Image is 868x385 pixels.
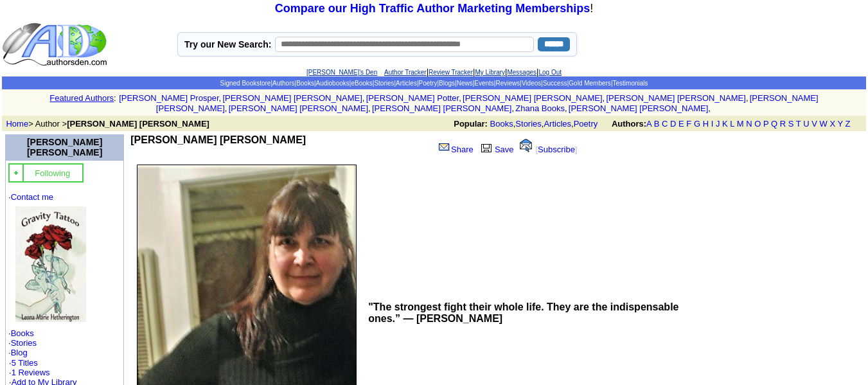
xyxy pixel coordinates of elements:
a: I [711,119,714,129]
img: gc.jpg [12,169,20,177]
font: | | | | [306,67,562,76]
a: Audiobooks [316,80,350,87]
font: i [227,105,228,112]
a: Share [438,145,474,154]
a: J [716,119,720,129]
a: Home [6,119,28,129]
a: Featured Authors [49,93,114,103]
a: Stories [515,119,541,129]
a: Save [478,145,514,154]
img: library.gif [479,142,493,152]
font: i [514,105,515,112]
font: i [221,95,222,102]
a: Y [837,119,842,129]
a: K [722,119,728,129]
a: Signed Bookstore [220,80,270,87]
a: C [662,119,668,129]
a: N [746,119,752,129]
font: i [711,105,712,112]
font: i [371,105,372,112]
a: Subscribe [538,145,575,154]
font: ! [275,2,593,15]
a: [PERSON_NAME] [PERSON_NAME] [606,93,745,103]
a: Articles [396,80,417,87]
a: Q [771,119,777,129]
img: logo_ad.gif [2,22,110,67]
a: [PERSON_NAME] [PERSON_NAME] [569,103,708,113]
a: Books [296,80,314,87]
label: Try our New Search: [184,39,271,49]
a: Author Tracker [384,69,427,76]
a: Following [35,167,70,178]
font: i [461,95,463,102]
a: V [811,119,817,129]
a: Testimonials [612,80,648,87]
a: Z [846,119,851,129]
a: Articles [544,119,571,129]
a: Review Tracker [429,69,473,76]
a: Compare our High Traffic Author Marketing Memberships [275,2,590,15]
a: [PERSON_NAME] [PERSON_NAME] [27,137,102,157]
a: U [803,119,809,129]
a: [PERSON_NAME] [PERSON_NAME] [222,93,362,103]
a: 5 Titles [12,358,38,368]
b: [PERSON_NAME] [PERSON_NAME] [130,134,306,145]
a: Stories [374,80,394,87]
font: i [605,95,606,102]
a: P [763,119,768,129]
a: B [654,119,660,129]
a: H [703,119,709,129]
a: 1 Reviews [12,368,50,377]
a: Blog [11,348,28,357]
a: T [796,119,801,129]
a: Videos [522,80,541,87]
a: O [754,119,761,129]
img: 49648.jpg [15,206,86,322]
font: [ [535,145,538,154]
a: Stories [11,338,37,348]
a: Events [474,80,494,87]
a: D [670,119,676,129]
font: , , , , , , , , , , [119,93,819,113]
a: A [646,119,651,129]
a: E [678,119,684,129]
a: Books [11,328,34,338]
a: Poetry [574,119,598,129]
a: X [829,119,835,129]
a: eBooks [351,80,372,87]
a: [PERSON_NAME] [PERSON_NAME] [229,103,368,113]
a: M [737,119,744,129]
b: Popular: [454,119,488,129]
font: , , , [454,119,862,129]
a: [PERSON_NAME]'s Den [306,69,377,76]
font: ] [575,145,578,154]
iframe: fb:like Facebook Social Plugin [130,146,420,159]
font: : [114,93,116,103]
a: Log Out [538,69,562,76]
a: Authors [272,80,294,87]
a: Messages [507,69,536,76]
b: Authors: [612,119,646,129]
font: > Author > [6,119,209,129]
a: F [686,119,691,129]
a: Success [543,80,567,87]
a: [PERSON_NAME] Prosper [119,93,218,103]
a: L [730,119,734,129]
font: Following [35,168,70,178]
b: [PERSON_NAME] [PERSON_NAME] [67,119,209,129]
b: "The strongest fight their whole life. They are the indispensable ones.” ― [PERSON_NAME] [368,301,678,324]
a: News [457,80,473,87]
font: i [364,95,366,102]
a: Contact me [11,192,53,202]
font: i [748,95,750,102]
a: [PERSON_NAME] [PERSON_NAME] [463,93,602,103]
img: alert.gif [520,139,532,152]
a: [PERSON_NAME] [PERSON_NAME] [156,93,819,113]
a: Poetry [419,80,438,87]
a: [PERSON_NAME] [PERSON_NAME] [372,103,511,113]
a: Reviews [495,80,520,87]
a: R [780,119,786,129]
a: [PERSON_NAME] Potter [366,93,459,103]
